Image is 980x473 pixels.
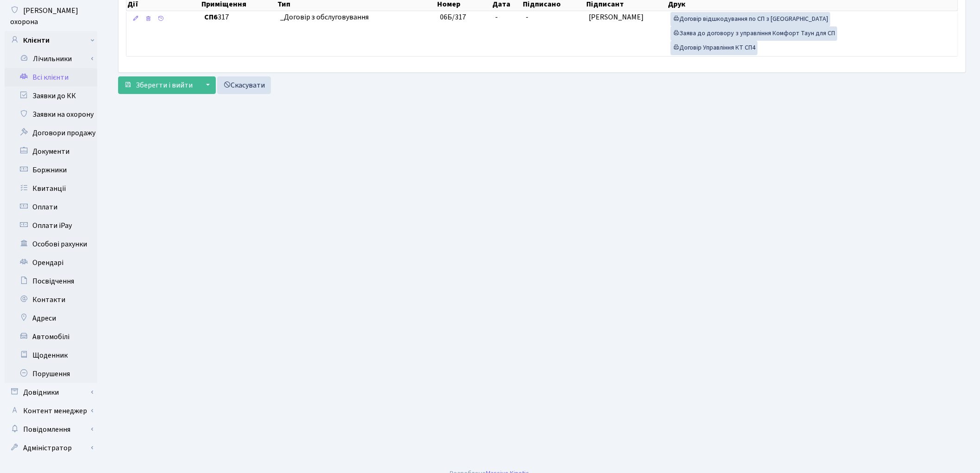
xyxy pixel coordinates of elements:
[5,439,97,457] a: Адміністратор
[589,12,644,22] span: [PERSON_NAME]
[5,290,97,309] a: Контакти
[5,87,97,105] a: Заявки до КК
[5,328,97,346] a: Автомобілі
[136,80,193,90] span: Зберегти і вийти
[5,31,97,50] a: Клієнти
[495,12,498,22] span: -
[204,12,273,23] span: 317
[5,420,97,439] a: Повідомлення
[5,235,97,253] a: Особові рахунки
[5,272,97,290] a: Посвідчення
[5,142,97,161] a: Документи
[671,26,837,41] a: Заява до договору з управління Комфорт Таун для СП
[280,12,433,23] span: _Договір з обслуговування
[5,179,97,198] a: Квитанції
[671,41,758,55] a: Договір Управління КТ СП4
[526,12,528,22] span: -
[5,402,97,420] a: Контент менеджер
[5,309,97,328] a: Адреси
[5,1,97,31] a: [PERSON_NAME] охорона
[204,12,218,22] b: СП6
[5,198,97,216] a: Оплати
[5,68,97,87] a: Всі клієнти
[11,50,97,68] a: Лічильники
[5,216,97,235] a: Оплати iPay
[5,383,97,402] a: Довідники
[217,76,271,94] a: Скасувати
[440,12,466,22] span: 06Б/317
[5,161,97,179] a: Боржники
[5,346,97,365] a: Щоденник
[671,12,830,26] a: Договір відшкодування по СП з [GEOGRAPHIC_DATA]
[5,365,97,383] a: Порушення
[5,253,97,272] a: Орендарі
[5,105,97,124] a: Заявки на охорону
[5,124,97,142] a: Договори продажу
[118,76,199,94] button: Зберегти і вийти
